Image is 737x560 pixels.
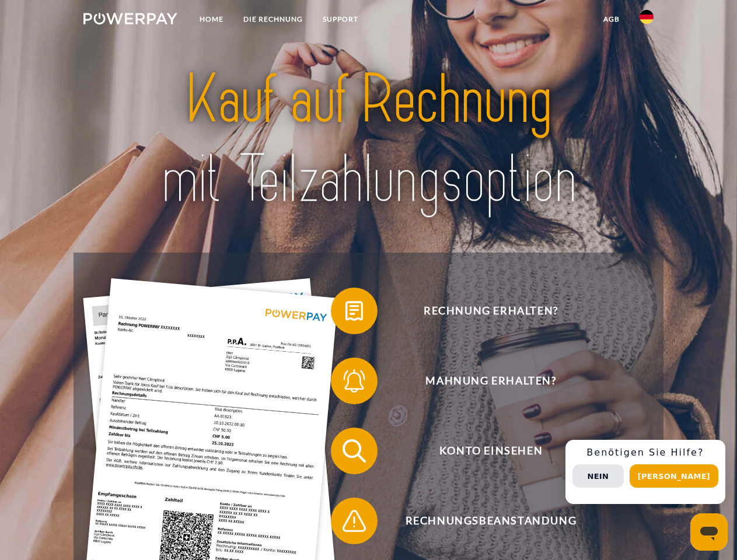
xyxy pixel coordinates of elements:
button: Rechnung erhalten? [331,288,634,334]
img: title-powerpay_de.svg [111,56,626,223]
button: [PERSON_NAME] [630,464,718,488]
iframe: Schaltfläche zum Öffnen des Messaging-Fensters [690,513,728,551]
a: SUPPORT [313,9,368,30]
button: Konto einsehen [331,428,634,474]
img: de [640,10,654,24]
button: Mahnung erhalten? [331,358,634,404]
span: Rechnung erhalten? [348,288,634,334]
span: Konto einsehen [348,428,634,474]
img: qb_warning.svg [340,506,369,535]
div: Schnellhilfe [565,440,725,504]
h3: Benötigen Sie Hilfe? [572,447,718,459]
span: Rechnungsbeanstandung [348,498,634,544]
a: Home [190,9,233,30]
span: Mahnung erhalten? [348,358,634,404]
img: qb_bell.svg [340,366,369,395]
a: DIE RECHNUNG [233,9,313,30]
img: qb_search.svg [340,436,369,466]
button: Nein [572,464,624,488]
a: agb [593,9,630,30]
img: qb_bill.svg [340,296,369,325]
button: Rechnungsbeanstandung [331,498,634,544]
img: logo-powerpay-white.svg [83,13,177,24]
